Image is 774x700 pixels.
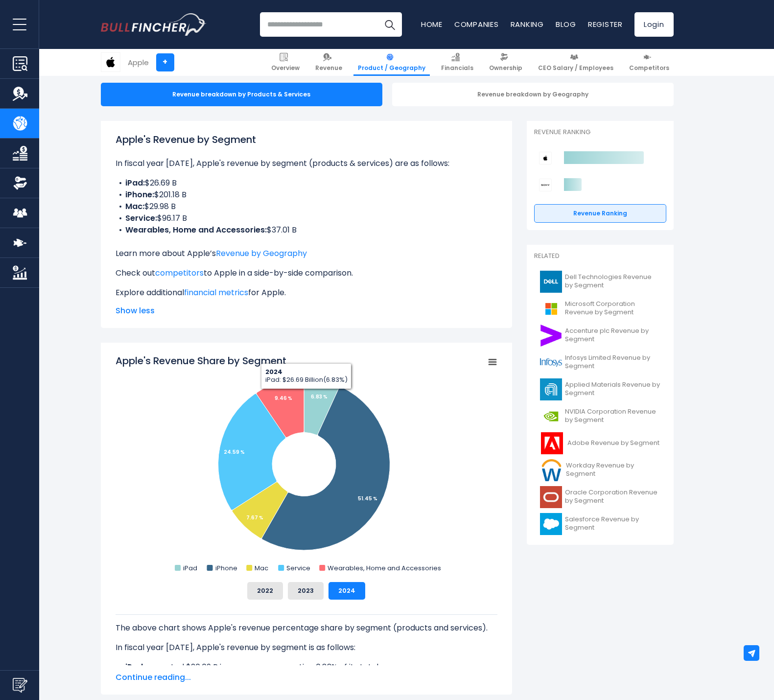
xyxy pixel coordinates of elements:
[274,395,292,402] tspan: 9.46 %
[534,252,666,260] p: Related
[224,448,245,456] tspan: 24.59 %
[116,354,497,574] svg: Apple's Revenue Share by Segment
[534,322,666,349] a: Accenture plc Revenue by Segment
[511,19,544,29] a: Ranking
[116,248,497,259] p: Learn more about Apple’s
[116,354,286,368] tspan: Apple's Revenue Share by Segment
[534,511,666,537] a: Salesforce Revenue by Segment
[116,224,497,236] li: $37.01 B
[540,405,562,427] img: NVDA logo
[534,128,666,137] p: Revenue Ranking
[116,177,497,189] li: $26.69 B
[101,83,382,106] div: Revenue breakdown by Products & Services
[101,53,120,71] img: AAPL logo
[116,158,497,169] p: In fiscal year [DATE], Apple's revenue by segment (products & services) are as follows:
[311,393,328,400] tspan: 6.83 %
[565,381,660,397] span: Applied Materials Revenue by Segment
[311,49,347,76] a: Revenue
[101,13,206,36] a: Go to homepage
[271,64,300,72] span: Overview
[540,351,562,373] img: INFY logo
[539,152,552,164] img: Apple competitors logo
[634,12,674,37] a: Login
[288,582,324,600] button: 2023
[216,248,307,259] a: Revenue by Geography
[267,49,304,76] a: Overview
[392,83,674,106] div: Revenue breakdown by Geography
[565,327,660,344] span: Accenture plc Revenue by Segment
[534,457,666,484] a: Workday Revenue by Segment
[116,672,497,683] span: Continue reading...
[534,349,666,376] a: Infosys Limited Revenue by Segment
[116,189,497,201] li: $201.18 B
[184,287,248,298] a: financial metrics
[116,132,497,147] h1: Apple's Revenue by Segment
[328,582,365,600] button: 2024
[116,267,497,279] p: Check out to Apple in a side-by-side comparison.
[567,439,659,447] span: Adobe Revenue by Segment
[540,513,562,535] img: CRM logo
[286,563,310,573] text: Service
[377,12,402,37] button: Search
[540,459,563,481] img: WDAY logo
[328,563,441,573] text: Wearables, Home and Accessories
[421,19,443,29] a: Home
[101,13,207,36] img: Bullfincher logo
[116,622,497,634] p: The above chart shows Apple's revenue percentage share by segment (products and services).
[540,432,564,454] img: ADBE logo
[246,514,263,521] tspan: 7.67 %
[485,49,527,76] a: Ownership
[566,462,660,478] span: Workday Revenue by Segment
[183,563,197,573] text: iPad
[125,661,143,673] b: iPad
[125,201,144,212] b: Mac:
[534,376,666,403] a: Applied Materials Revenue by Segment
[116,212,497,224] li: $96.17 B
[629,64,669,72] span: Competitors
[125,212,157,224] b: Service:
[125,189,154,200] b: iPhone:
[534,49,618,76] a: CEO Salary / Employees
[156,53,174,71] a: +
[358,64,425,72] span: Product / Geography
[538,64,613,72] span: CEO Salary / Employees
[353,49,430,76] a: Product / Geography
[116,287,497,299] p: Explore additional for Apple.
[534,268,666,295] a: Dell Technologies Revenue by Segment
[534,403,666,430] a: NVIDIA Corporation Revenue by Segment
[437,49,478,76] a: Financials
[540,378,562,400] img: AMAT logo
[565,489,660,505] span: Oracle Corporation Revenue by Segment
[625,49,674,76] a: Competitors
[357,495,377,502] tspan: 51.45 %
[588,19,623,29] a: Register
[534,204,666,223] a: Revenue Ranking
[540,271,562,293] img: DELL logo
[116,305,497,317] span: Show less
[13,176,27,190] img: Ownership
[540,486,562,508] img: ORCL logo
[565,273,660,290] span: Dell Technologies Revenue by Segment
[255,563,268,573] text: Mac
[441,64,473,72] span: Financials
[540,325,562,347] img: ACN logo
[116,642,497,653] p: In fiscal year [DATE], Apple's revenue by segment is as follows:
[565,515,660,532] span: Salesforce Revenue by Segment
[247,582,283,600] button: 2022
[565,408,660,424] span: NVIDIA Corporation Revenue by Segment
[534,295,666,322] a: Microsoft Corporation Revenue by Segment
[540,298,562,320] img: MSFT logo
[534,484,666,511] a: Oracle Corporation Revenue by Segment
[315,64,342,72] span: Revenue
[565,300,660,317] span: Microsoft Corporation Revenue by Segment
[128,57,149,68] div: Apple
[534,430,666,457] a: Adobe Revenue by Segment
[155,267,204,279] a: competitors
[539,179,552,191] img: Sony Group Corporation competitors logo
[125,177,145,188] b: iPad:
[556,19,576,29] a: Blog
[454,19,499,29] a: Companies
[125,224,267,235] b: Wearables, Home and Accessories:
[215,563,237,573] text: iPhone
[116,661,497,673] li: generated $26.69 B in revenue, representing 6.83% of its total revenue.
